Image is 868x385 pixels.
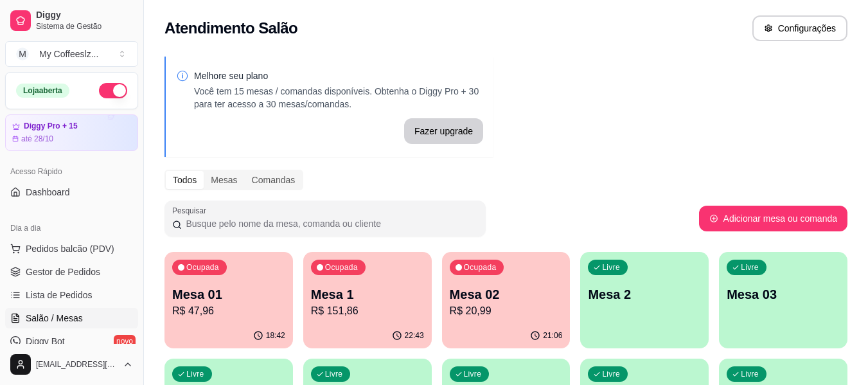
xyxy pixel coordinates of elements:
[543,330,562,341] p: 21:06
[303,252,432,348] button: OcupadaMesa 1R$ 151,8622:43
[5,218,138,238] div: Dia a dia
[164,252,293,348] button: OcupadaMesa 01R$ 47,9618:42
[26,335,65,348] span: Diggy Bot
[442,252,571,348] button: OcupadaMesa 02R$ 20,9921:06
[699,206,847,231] button: Adicionar mesa ou comanda
[16,84,69,98] div: Loja aberta
[5,349,138,380] button: [EMAIL_ADDRESS][DOMAIN_NAME]
[325,262,358,273] p: Ocupada
[36,21,133,31] span: Sistema de Gestão
[5,262,138,282] a: Gestor de Pedidos
[39,48,98,60] div: My Coffeeslz ...
[450,285,563,303] p: Mesa 02
[5,308,138,328] a: Salão / Mesas
[405,330,424,341] p: 22:43
[5,161,138,182] div: Acesso Rápido
[166,171,204,189] div: Todos
[719,252,847,348] button: LivreMesa 03
[36,359,118,370] span: [EMAIL_ADDRESS][DOMAIN_NAME]
[5,114,138,151] a: Diggy Pro + 15até 28/10
[5,41,138,67] button: Select a team
[245,171,303,189] div: Comandas
[5,5,138,36] a: DiggySistema de Gestão
[580,252,709,348] button: LivreMesa 2
[194,69,483,82] p: Melhore seu plano
[26,312,83,325] span: Salão / Mesas
[5,238,138,259] button: Pedidos balcão (PDV)
[186,369,204,379] p: Livre
[36,10,133,21] span: Diggy
[204,171,244,189] div: Mesas
[602,262,620,273] p: Livre
[741,262,759,273] p: Livre
[450,303,563,319] p: R$ 20,99
[266,330,285,341] p: 18:42
[464,262,497,273] p: Ocupada
[172,303,285,319] p: R$ 47,96
[311,285,424,303] p: Mesa 1
[182,217,478,230] input: Pesquisar
[311,303,424,319] p: R$ 151,86
[186,262,219,273] p: Ocupada
[24,121,78,131] article: Diggy Pro + 15
[325,369,343,379] p: Livre
[26,186,70,199] span: Dashboard
[5,182,138,202] a: Dashboard
[172,285,285,303] p: Mesa 01
[5,331,138,352] a: Diggy Botnovo
[99,83,127,98] button: Alterar Status
[752,15,847,41] button: Configurações
[588,285,701,303] p: Mesa 2
[26,289,93,301] span: Lista de Pedidos
[26,265,100,278] span: Gestor de Pedidos
[164,18,297,39] h2: Atendimento Salão
[464,369,482,379] p: Livre
[741,369,759,379] p: Livre
[172,205,211,216] label: Pesquisar
[16,48,29,60] span: M
[727,285,840,303] p: Mesa 03
[5,285,138,305] a: Lista de Pedidos
[404,118,483,144] button: Fazer upgrade
[602,369,620,379] p: Livre
[194,85,483,111] p: Você tem 15 mesas / comandas disponíveis. Obtenha o Diggy Pro + 30 para ter acesso a 30 mesas/com...
[21,134,53,144] article: até 28/10
[26,242,114,255] span: Pedidos balcão (PDV)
